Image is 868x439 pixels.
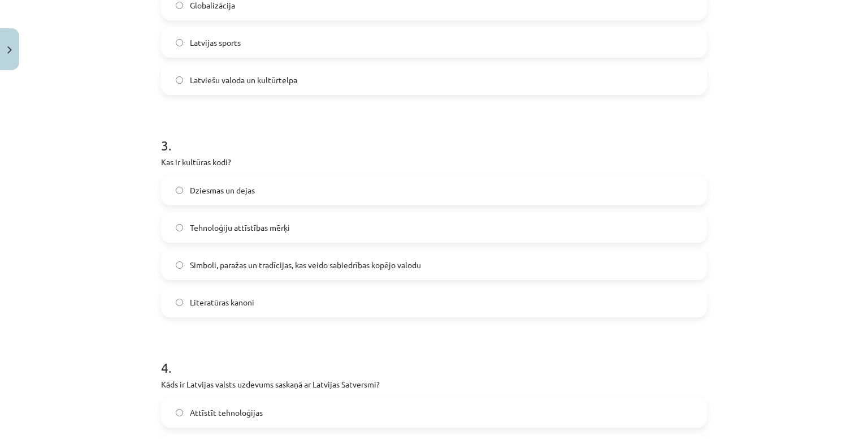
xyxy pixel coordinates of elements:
[161,118,707,153] h1: 3 .
[161,378,707,390] p: Kāds ir Latvijas valsts uzdevums saskaņā ar Latvijas Satversmi?
[190,184,255,196] span: Dziesmas un dejas
[161,340,707,375] h1: 4 .
[176,2,183,9] input: Globalizācija
[190,37,241,49] span: Latvijas sports
[176,187,183,194] input: Dziesmas un dejas
[190,259,421,271] span: Simboli, paražas un tradīcijas, kas veido sabiedrības kopējo valodu
[190,296,254,308] span: Literatūras kanoni
[176,261,183,269] input: Simboli, paražas un tradīcijas, kas veido sabiedrības kopējo valodu
[176,224,183,231] input: Tehnoloģiju attīstības mērķi
[190,407,263,419] span: Attīstīt tehnoloģijas
[190,222,290,234] span: Tehnoloģiju attīstības mērķi
[190,74,297,86] span: Latviešu valoda un kultūrtelpa
[176,76,183,84] input: Latviešu valoda un kultūrtelpa
[176,299,183,306] input: Literatūras kanoni
[7,46,12,54] img: icon-close-lesson-0947bae3869378f0d4975bcd49f059093ad1ed9edebbc8119c70593378902aed.svg
[176,39,183,46] input: Latvijas sports
[176,409,183,416] input: Attīstīt tehnoloģijas
[161,156,707,168] p: Kas ir kultūras kodi?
